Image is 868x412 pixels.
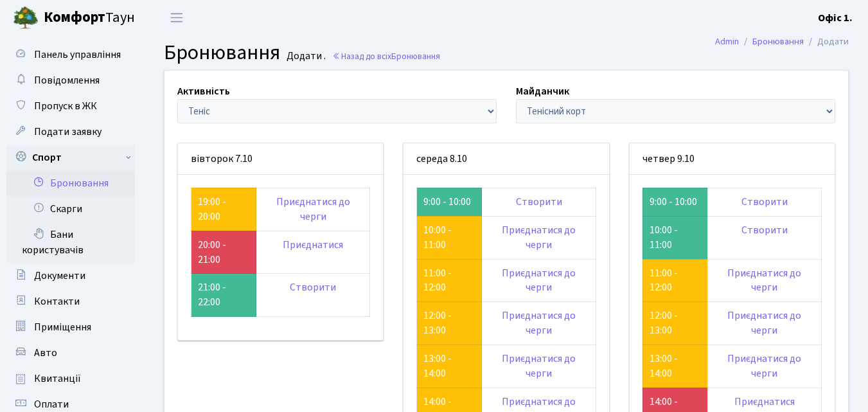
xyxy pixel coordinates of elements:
[6,340,135,366] a: Авто
[727,352,801,381] a: Приєднатися до черги
[13,5,39,31] img: logo.png
[818,11,853,25] b: Офіс 1.
[34,99,97,113] span: Пропуск в ЖК
[34,269,85,283] span: Документи
[34,125,102,139] span: Подати заявку
[164,38,280,67] span: Бронювання
[727,309,801,337] a: Приєднатися до черги
[502,352,576,381] a: Приєднатися до черги
[276,195,350,224] a: Приєднатися до черги
[650,352,678,381] a: 13:00 - 14:00
[741,195,788,209] a: Створити
[502,309,576,337] a: Приєднатися до черги
[332,50,440,62] a: Назад до всіхБронювання
[34,320,91,334] span: Приміщення
[34,73,100,87] span: Повідомлення
[391,50,440,62] span: Бронювання
[650,309,678,337] a: 12:00 - 13:00
[423,266,452,295] a: 11:00 - 12:00
[284,50,326,62] small: Додати .
[161,7,193,28] button: Переключити навігацію
[283,238,343,252] a: Приєднатися
[734,395,795,409] a: Приєднатися
[6,119,135,145] a: Подати заявку
[6,196,135,222] a: Скарги
[630,143,835,175] div: четвер 9.10
[6,145,135,170] a: Спорт
[6,222,135,263] a: Бани користувачів
[6,263,135,289] a: Документи
[502,223,576,252] a: Приєднатися до черги
[818,10,853,26] a: Офіс 1.
[290,280,336,294] a: Створити
[642,216,707,259] td: 10:00 - 11:00
[44,7,135,29] span: Таун
[715,35,739,48] a: Admin
[752,35,804,48] a: Бронювання
[516,84,569,99] label: Майданчик
[6,366,135,391] a: Квитанції
[423,309,452,337] a: 12:00 - 13:00
[6,170,135,196] a: Бронювання
[642,188,707,216] td: 9:00 - 10:00
[696,28,868,55] nav: breadcrumb
[6,289,135,314] a: Контакти
[34,346,57,360] span: Авто
[6,93,135,119] a: Пропуск в ЖК
[44,7,105,28] b: Комфорт
[403,143,608,175] div: середа 8.10
[516,195,562,209] a: Створити
[6,67,135,93] a: Повідомлення
[417,188,482,216] td: 9:00 - 10:00
[191,274,256,317] td: 21:00 - 22:00
[178,143,383,175] div: вівторок 7.10
[34,372,81,386] span: Квитанції
[423,352,452,381] a: 13:00 - 14:00
[650,266,678,295] a: 11:00 - 12:00
[34,48,121,62] span: Панель управління
[177,84,230,99] label: Активність
[34,294,80,309] span: Контакти
[502,266,576,295] a: Приєднатися до черги
[741,223,788,237] a: Створити
[804,35,849,49] li: Додати
[6,314,135,340] a: Приміщення
[727,266,801,295] a: Приєднатися до черги
[423,223,452,252] a: 10:00 - 11:00
[198,195,226,224] a: 19:00 - 20:00
[198,238,226,267] a: 20:00 - 21:00
[34,397,69,411] span: Оплати
[6,42,135,67] a: Панель управління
